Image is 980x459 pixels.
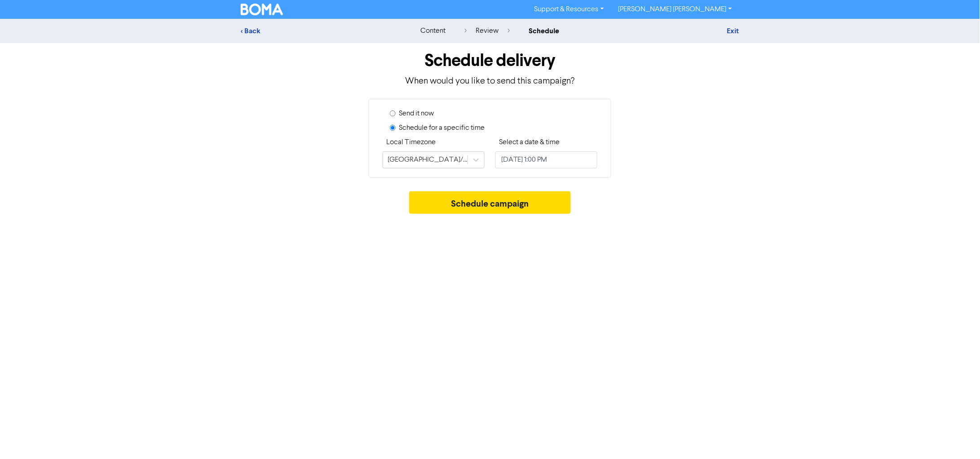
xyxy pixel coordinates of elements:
div: schedule [529,26,559,36]
a: [PERSON_NAME] [PERSON_NAME] [611,2,739,17]
label: Schedule for a specific time [399,123,485,133]
iframe: Chat Widget [935,416,980,459]
img: BOMA Logo [241,4,283,15]
p: When would you like to send this campaign? [241,75,739,88]
div: < Back [241,26,398,36]
label: Select a date & time [499,137,560,148]
label: Send it now [399,108,434,119]
a: Support & Resources [527,2,611,17]
div: [GEOGRAPHIC_DATA]/[GEOGRAPHIC_DATA] [388,154,468,165]
div: review [464,26,510,36]
div: content [421,26,446,36]
button: Schedule campaign [409,191,571,214]
a: Exit [727,26,739,35]
label: Local Timezone [386,137,436,148]
input: Click to select a date [495,151,597,168]
h1: Schedule delivery [241,50,739,71]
